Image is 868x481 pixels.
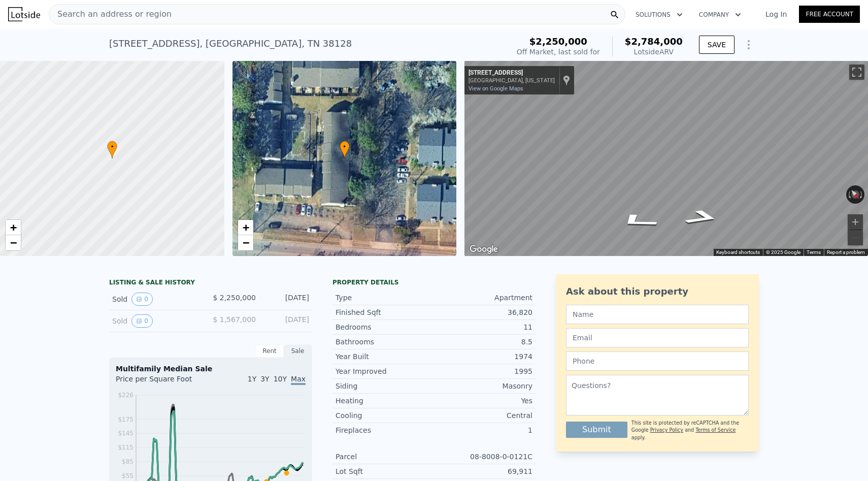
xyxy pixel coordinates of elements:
[112,314,203,328] div: Sold
[627,6,691,24] button: Solutions
[469,85,523,92] a: View on Google Maps
[716,249,760,256] button: Keyboard shortcuts
[213,315,256,324] span: $ 1,567,000
[122,472,133,479] tspan: $55
[846,185,864,204] button: Reset the view
[284,344,312,358] div: Sale
[625,36,683,47] span: $2,784,000
[336,337,434,347] div: Bathrooms
[109,278,312,288] div: LISTING & SALE HISTORY
[434,322,532,332] div: 11
[739,35,759,55] button: Show Options
[469,77,555,84] div: [GEOGRAPHIC_DATA], [US_STATE]
[807,249,821,255] a: Terms (opens in new tab)
[600,209,674,233] path: Go East, Stone Gate Dr
[631,420,749,441] div: This site is protected by reCAPTCHA and the Google and apply.
[566,328,749,347] input: Email
[336,322,434,332] div: Bedrooms
[691,6,749,24] button: Company
[118,430,133,437] tspan: $145
[336,466,434,476] div: Lot Sqft
[10,236,17,249] span: −
[336,396,434,406] div: Heating
[112,293,203,306] div: Sold
[213,294,256,302] span: $ 2,250,000
[336,307,434,317] div: Finished Sqft
[434,307,532,317] div: 36,820
[563,75,570,86] a: Show location on map
[434,381,532,391] div: Masonry
[566,422,627,438] button: Submit
[131,293,153,306] button: View historical data
[116,374,211,390] div: Price per Square Foot
[434,425,532,435] div: 1
[753,9,799,19] a: Log In
[529,36,587,47] span: $2,250,000
[238,220,253,235] a: Zoom in
[264,314,309,328] div: [DATE]
[336,293,434,303] div: Type
[107,142,117,151] span: •
[107,141,117,158] div: •
[464,61,868,256] div: Street View
[434,337,532,347] div: 8.5
[10,221,17,234] span: +
[242,221,249,234] span: +
[434,396,532,406] div: Yes
[434,351,532,362] div: 1974
[118,444,133,451] tspan: $115
[116,364,306,374] div: Multifamily Median Sale
[846,185,852,204] button: Rotate counterclockwise
[650,427,683,433] a: Privacy Policy
[848,214,863,230] button: Zoom in
[699,36,735,54] button: SAVE
[238,235,253,250] a: Zoom out
[848,230,863,245] button: Zoom out
[517,47,600,57] div: Off Market, last sold for
[671,206,734,229] path: Go Northwest, Stone Way Ln
[336,366,434,376] div: Year Improved
[469,69,555,77] div: [STREET_ADDRESS]
[6,220,21,235] a: Zoom in
[434,452,532,462] div: 08-8008-0-0121C
[336,452,434,462] div: Parcel
[260,375,269,383] span: 3Y
[434,366,532,376] div: 1995
[336,425,434,435] div: Fireplaces
[467,243,500,256] a: Open this area in Google Maps (opens a new window)
[464,61,868,256] div: Map
[131,314,153,328] button: View historical data
[118,392,133,399] tspan: $226
[332,278,536,286] div: Property details
[109,37,352,51] div: [STREET_ADDRESS] , [GEOGRAPHIC_DATA] , TN 38128
[336,381,434,391] div: Siding
[255,344,284,358] div: Rent
[274,375,287,383] span: 10Y
[291,375,306,385] span: Max
[434,466,532,476] div: 69,911
[566,305,749,324] input: Name
[340,141,350,158] div: •
[242,236,249,249] span: −
[695,427,736,433] a: Terms of Service
[122,458,133,465] tspan: $85
[118,416,133,423] tspan: $175
[336,410,434,421] div: Cooling
[827,249,865,255] a: Report a problem
[859,185,865,204] button: Rotate clockwise
[248,375,256,383] span: 1Y
[340,142,350,151] span: •
[799,6,860,23] a: Free Account
[6,235,21,250] a: Zoom out
[264,293,309,306] div: [DATE]
[566,284,749,299] div: Ask about this property
[849,65,864,80] button: Toggle fullscreen view
[49,8,172,20] span: Search an address or region
[434,293,532,303] div: Apartment
[434,410,532,421] div: Central
[336,351,434,362] div: Year Built
[467,243,500,256] img: Google
[8,7,40,21] img: Lotside
[625,47,683,57] div: Lotside ARV
[566,351,749,371] input: Phone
